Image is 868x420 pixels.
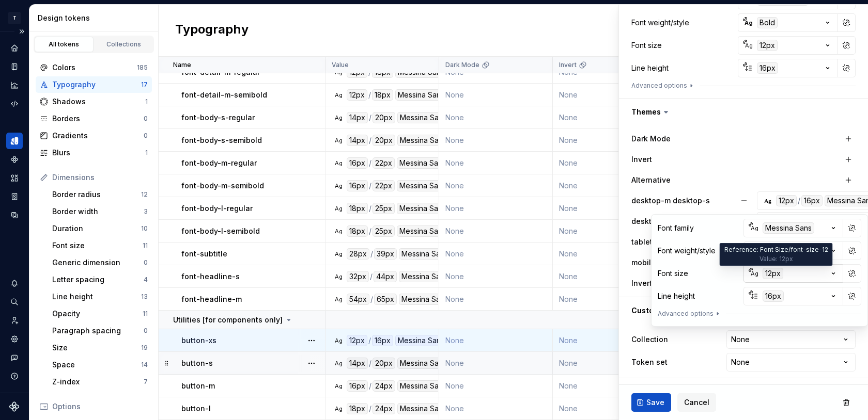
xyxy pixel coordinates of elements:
[6,95,23,112] a: Code automation
[6,133,23,149] div: Design tokens
[743,219,843,237] button: AgMessina Sans
[764,197,772,205] div: Ag
[48,357,152,373] a: Space14
[175,21,249,40] h2: Typography
[52,148,145,158] div: Blurs
[646,397,664,408] span: Save
[347,271,369,282] div: 32px
[347,403,368,414] div: 18px
[48,186,152,203] a: Border radius12
[553,174,686,197] td: None
[738,59,838,77] button: 16px
[6,275,23,292] div: Notifications
[553,288,686,311] td: None
[141,344,148,352] div: 19
[439,243,553,265] td: None
[181,135,262,146] p: font-body-s-semibold
[6,349,23,366] div: Contact support
[144,115,148,123] div: 0
[631,393,671,412] button: Save
[181,158,257,168] p: font-body-m-regular
[374,271,397,282] div: 44px
[52,79,141,90] div: Typography
[631,134,671,144] label: Dark Mode
[553,84,686,106] td: None
[677,393,716,412] button: Cancel
[553,352,686,375] td: None
[52,206,144,217] div: Border width
[397,403,449,414] div: Messina Sans
[36,59,152,76] a: Colors185
[658,246,716,256] div: Font weight/style
[141,361,148,369] div: 14
[347,358,368,369] div: 14px
[9,401,20,412] svg: Supernova Logo
[631,357,668,367] label: Token set
[373,380,395,392] div: 24px
[439,375,553,397] td: None
[36,144,152,161] a: Blurs1
[173,61,191,69] p: Name
[36,93,152,110] a: Shadows1
[52,96,145,107] div: Shadows
[145,98,148,106] div: 1
[763,222,814,234] div: Messina Sans
[6,207,23,223] div: Data sources
[181,403,211,414] p: button-l
[397,135,449,146] div: Messina Sans
[369,180,371,191] div: /
[334,227,343,235] div: Ag
[439,84,553,106] td: None
[553,265,686,288] td: None
[369,403,371,414] div: /
[48,254,152,271] a: Generic dimension0
[553,329,686,352] td: None
[334,272,343,281] div: Ag
[553,152,686,174] td: None
[334,159,343,167] div: Ag
[52,172,148,183] div: Dimensions
[553,197,686,220] td: None
[372,335,393,346] div: 16px
[553,106,686,129] td: None
[763,268,783,279] div: 12px
[334,182,343,190] div: Ag
[141,293,148,301] div: 13
[52,343,141,353] div: Size
[399,294,451,305] div: Messina Sans
[48,374,152,390] a: Z-index7
[48,322,152,339] a: Paragraph spacing0
[399,271,451,282] div: Messina Sans
[52,401,148,412] div: Options
[48,203,152,220] a: Border width3
[347,294,369,305] div: 54px
[6,151,23,168] div: Components
[144,132,148,140] div: 0
[745,19,753,27] div: Ag
[144,378,148,386] div: 7
[397,112,449,123] div: Messina Sans
[181,90,267,100] p: font-detail-m-semibold
[631,40,662,51] div: Font size
[724,255,828,263] div: Value: 12px
[631,175,671,185] label: Alternative
[373,157,395,169] div: 22px
[559,61,577,69] p: Invert
[334,114,343,122] div: Ag
[738,36,838,55] button: Ag12px
[369,225,371,237] div: /
[374,248,397,260] div: 39px
[334,382,343,390] div: Ag
[743,264,843,283] button: Ag12px
[439,265,553,288] td: None
[52,131,144,141] div: Gradients
[181,181,264,191] p: font-body-m-semibold
[369,135,371,146] div: /
[6,331,23,347] a: Settings
[373,225,395,237] div: 25px
[141,224,148,233] div: 10
[144,276,148,284] div: 4
[373,112,395,123] div: 20px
